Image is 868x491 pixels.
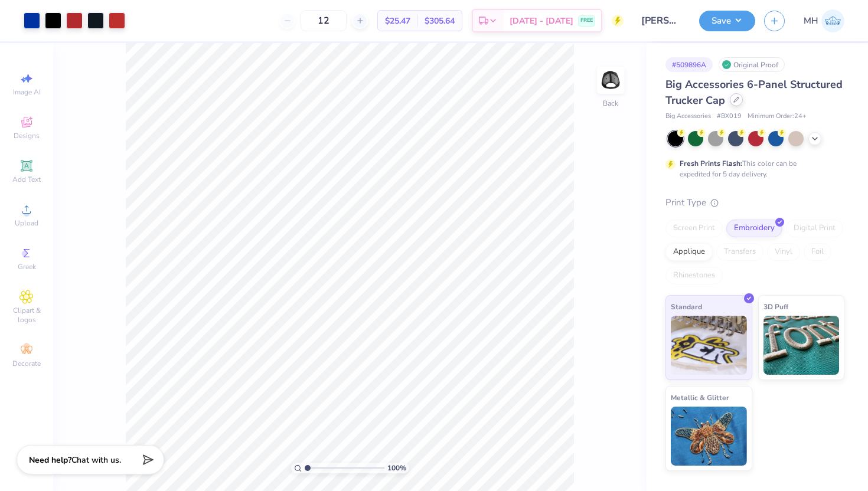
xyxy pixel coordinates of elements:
button: Save [699,11,755,31]
span: MH [804,14,818,28]
span: Standard [671,300,702,313]
span: [DATE] - [DATE] [510,15,573,27]
span: Greek [18,262,36,271]
span: Big Accessories [665,112,711,122]
div: Digital Print [786,220,843,237]
span: $305.64 [425,15,455,27]
div: Print Type [665,196,844,210]
span: Minimum Order: 24 + [748,112,807,122]
span: Metallic & Glitter [671,391,729,404]
div: Back [603,98,618,109]
strong: Fresh Prints Flash: [680,159,742,168]
div: Vinyl [767,243,800,261]
span: Upload [15,218,38,228]
img: Metallic & Glitter [671,407,747,466]
img: Standard [671,316,747,375]
span: Chat with us. [71,454,121,466]
div: Screen Print [665,220,723,237]
strong: Need help? [29,454,71,466]
span: 3D Puff [763,300,788,313]
span: # BX019 [717,112,742,122]
span: FREE [580,17,593,25]
span: Designs [14,131,40,140]
img: Back [599,68,622,92]
span: 100 % [387,463,406,473]
div: Applique [665,243,713,261]
span: $25.47 [385,15,410,27]
div: Transfers [716,243,763,261]
img: 3D Puff [763,316,840,375]
div: Embroidery [726,220,782,237]
div: Rhinestones [665,267,723,284]
span: Big Accessories 6-Panel Structured Trucker Cap [665,77,843,107]
div: Foil [804,243,831,261]
span: Add Text [12,175,41,184]
div: This color can be expedited for 5 day delivery. [680,158,825,179]
div: # 509896A [665,57,713,72]
input: – – [301,10,347,31]
div: Original Proof [719,57,785,72]
span: Image AI [13,87,41,97]
input: Untitled Design [632,9,690,32]
span: Clipart & logos [6,306,47,325]
span: Decorate [12,359,41,368]
img: Mitra Hegde [821,9,844,32]
a: MH [804,9,844,32]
